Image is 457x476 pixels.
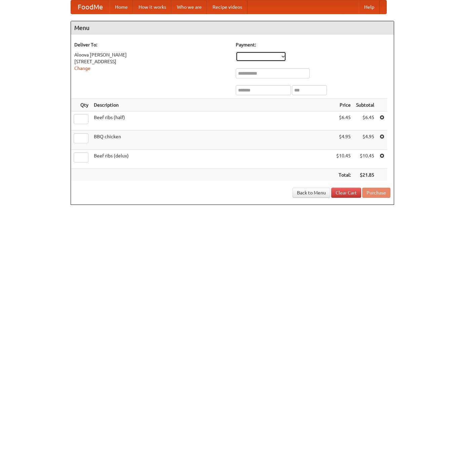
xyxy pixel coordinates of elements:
th: Subtotal [353,99,377,111]
th: $21.85 [353,169,377,181]
div: [STREET_ADDRESS] [74,58,229,65]
td: $10.45 [334,150,353,169]
td: $6.45 [334,111,353,131]
button: Purchase [362,188,390,198]
th: Description [91,99,334,111]
td: Beef ribs (half) [91,111,334,131]
a: Who we are [172,0,207,14]
a: How it works [133,0,172,14]
th: Qty [71,99,91,111]
a: Back to Menu [293,188,330,198]
th: Total: [334,169,353,181]
div: Aloova [PERSON_NAME] [74,51,229,58]
a: Help [359,0,380,14]
a: Change [74,66,90,71]
td: $10.45 [353,150,377,169]
h5: Payment: [236,41,390,48]
a: Clear Cart [331,188,361,198]
th: Price [334,99,353,111]
td: $6.45 [353,111,377,131]
a: FoodMe [71,0,110,14]
h4: Menu [71,21,394,35]
td: $4.95 [334,131,353,150]
a: Recipe videos [207,0,247,14]
td: $4.95 [353,131,377,150]
h5: Deliver To: [74,41,229,48]
td: BBQ chicken [91,131,334,150]
a: Home [110,0,133,14]
td: Beef ribs (delux) [91,150,334,169]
